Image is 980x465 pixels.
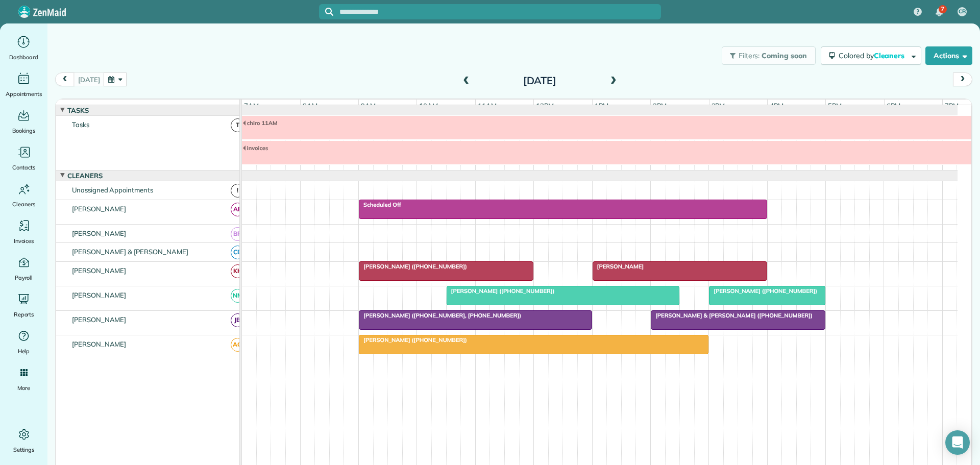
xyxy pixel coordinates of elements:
[231,184,244,198] span: !
[242,102,261,110] span: 7am
[231,289,244,303] span: NM
[14,236,34,246] span: Invoices
[12,126,36,136] span: Bookings
[651,102,669,110] span: 2pm
[12,162,35,173] span: Contacts
[73,72,104,86] button: [DATE]
[821,46,921,65] button: Colored byCleaners
[14,309,34,320] span: Reports
[768,102,786,110] span: 4pm
[70,248,190,256] span: [PERSON_NAME] & [PERSON_NAME]
[12,199,35,209] span: Cleaners
[941,5,944,13] span: 7
[13,445,35,455] span: Settings
[6,89,42,99] span: Appointments
[70,291,129,299] span: [PERSON_NAME]
[943,102,961,110] span: 7pm
[55,72,75,86] button: prev
[4,426,43,455] a: Settings
[739,51,760,60] span: Filters:
[319,8,333,16] button: Focus search
[70,205,129,213] span: [PERSON_NAME]
[417,102,440,110] span: 10am
[709,102,727,110] span: 3pm
[231,246,244,259] span: CB
[65,106,91,114] span: Tasks
[4,217,43,246] a: Invoices
[650,312,813,319] span: [PERSON_NAME] & [PERSON_NAME] ([PHONE_NUMBER])
[945,430,970,455] div: Open Intercom Messenger
[18,346,30,356] span: Help
[358,336,468,344] span: [PERSON_NAME] ([PHONE_NUMBER])
[4,70,43,99] a: Appointments
[70,229,129,237] span: [PERSON_NAME]
[534,102,556,110] span: 12pm
[70,315,129,324] span: [PERSON_NAME]
[70,186,155,194] span: Unassigned Appointments
[476,75,603,86] h2: [DATE]
[925,46,972,65] button: Actions
[953,72,972,86] button: next
[885,102,902,110] span: 6pm
[70,120,91,129] span: Tasks
[476,102,499,110] span: 11am
[446,287,555,295] span: [PERSON_NAME] ([PHONE_NUMBER])
[358,312,522,319] span: [PERSON_NAME] ([PHONE_NUMBER], [PHONE_NUMBER])
[592,263,645,270] span: [PERSON_NAME]
[4,181,43,209] a: Cleaners
[928,1,950,23] div: 7 unread notifications
[70,340,129,348] span: [PERSON_NAME]
[826,102,844,110] span: 5pm
[301,102,320,110] span: 8am
[4,107,43,136] a: Bookings
[231,313,244,327] span: JB
[70,266,129,275] span: [PERSON_NAME]
[358,263,468,270] span: [PERSON_NAME] ([PHONE_NUMBER])
[9,52,38,62] span: Dashboard
[4,328,43,356] a: Help
[231,264,244,278] span: KH
[325,8,333,16] svg: Focus search
[17,383,30,393] span: More
[231,338,244,352] span: AG
[762,51,807,60] span: Coming soon
[358,201,402,208] span: Scheduled Off
[242,119,278,127] span: chiro 11AM
[874,51,906,60] span: Cleaners
[959,8,966,16] span: CB
[4,291,43,320] a: Reports
[231,203,244,216] span: AF
[242,144,269,152] span: invoices
[231,227,244,241] span: BR
[15,273,33,283] span: Payroll
[359,102,378,110] span: 9am
[65,172,105,180] span: Cleaners
[593,102,610,110] span: 1pm
[4,144,43,173] a: Contacts
[708,287,818,295] span: [PERSON_NAME] ([PHONE_NUMBER])
[4,34,43,62] a: Dashboard
[231,118,244,132] span: T
[839,51,908,60] span: Colored by
[4,254,43,283] a: Payroll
